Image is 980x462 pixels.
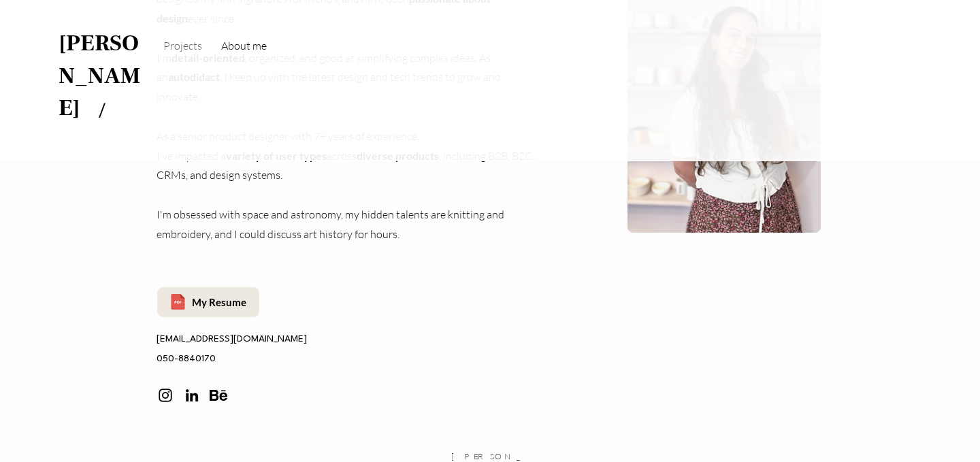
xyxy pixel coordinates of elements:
a: [PERSON_NAME] [59,28,140,122]
span: About me [221,39,267,52]
a: / [80,95,105,123]
span: My Resume [192,296,246,308]
span: diverse products [357,149,439,162]
nav: Site [157,22,823,69]
a: My Resume [157,286,260,318]
ul: Social Bar [157,386,227,404]
span: Projects [163,39,202,52]
span: variety of user types [226,149,327,162]
a: About me [214,22,274,69]
a: Projects [157,22,209,69]
a: [EMAIL_ADDRESS][DOMAIN_NAME] [157,334,307,344]
span: I'm obsessed with space and astronomy, my hidden talents are knitting and embroidery, and I could... [157,208,504,241]
span: / [99,101,105,120]
span: 050-8840170 [157,354,216,363]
